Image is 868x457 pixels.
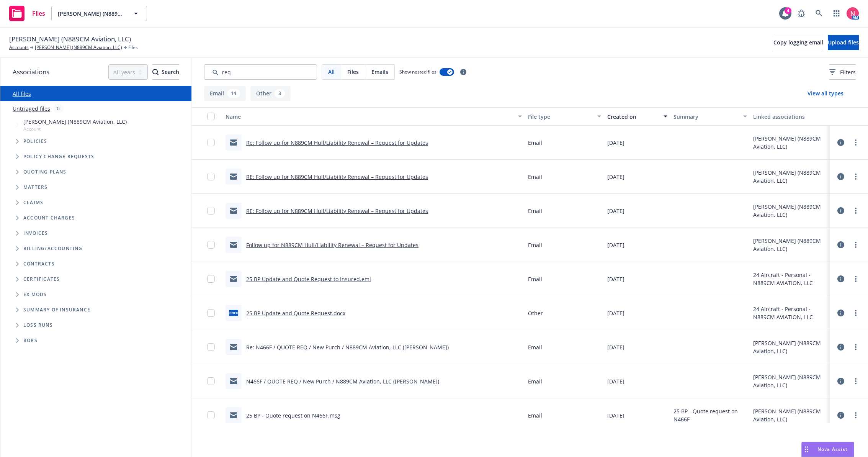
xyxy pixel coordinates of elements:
[528,173,542,181] span: Email
[13,105,50,113] a: Untriaged files
[23,154,94,159] span: Policy change requests
[152,65,179,79] div: Search
[811,6,827,21] a: Search
[128,44,138,51] span: Files
[0,241,191,348] div: Folder Tree Example
[851,240,860,249] a: more
[23,338,38,343] span: BORs
[35,44,122,51] a: [PERSON_NAME] (N889CM Aviation, LLC)
[246,310,345,317] a: 25 BP Update and Quote Request.docx
[23,262,55,266] span: Contracts
[828,39,859,46] span: Upload files
[607,377,624,385] span: [DATE]
[23,277,60,282] span: Certificates
[753,305,827,321] div: 24 Aircraft - Personal - N889CM AVIATION, LLC
[207,173,215,180] input: Toggle Row Selected
[528,411,542,419] span: Email
[847,7,859,20] img: photo
[275,89,285,98] div: 3
[607,343,624,351] span: [DATE]
[673,407,747,423] span: 25 BP - Quote request on N466F
[23,323,53,328] span: Loss Runs
[23,231,48,236] span: Invoices
[207,377,215,385] input: Toggle Row Selected
[23,185,47,190] span: Matters
[753,271,827,287] div: 24 Aircraft - Personal - N889CM AVIATION, LLC
[750,107,830,126] button: Linked associations
[607,139,624,147] span: [DATE]
[528,241,542,249] span: Email
[773,39,823,46] span: Copy logging email
[250,86,291,101] button: Other
[0,116,191,241] div: Tree Example
[753,339,827,355] div: [PERSON_NAME] (N889CM Aviation, LLC)
[607,207,624,215] span: [DATE]
[32,10,45,16] span: Files
[207,343,215,351] input: Toggle Row Selected
[207,113,215,120] input: Select all
[528,207,542,215] span: Email
[829,68,856,76] span: Filters
[528,309,543,317] span: Other
[23,200,43,205] span: Claims
[246,173,428,180] a: RE: Follow up for N889CM Hull/Liability Renewal – Request for Updates
[753,237,827,253] div: [PERSON_NAME] (N889CM Aviation, LLC)
[753,373,827,389] div: [PERSON_NAME] (N889CM Aviation, LLC)
[607,275,624,283] span: [DATE]
[23,126,127,132] span: Account
[13,67,49,77] span: Associations
[23,216,75,220] span: Account charges
[246,139,428,146] a: Re: Follow up for N889CM Hull/Liability Renewal – Request for Updates
[152,64,179,80] button: SearchSearch
[851,411,860,420] a: more
[673,113,739,121] div: Summary
[226,113,513,121] div: Name
[670,107,750,126] button: Summary
[207,241,215,249] input: Toggle Row Selected
[246,344,449,351] a: Re: N466F / QUOTE REQ / New Purch / N889CM Aviation, LLC ([PERSON_NAME])
[152,69,159,75] svg: Search
[773,35,823,50] button: Copy logging email
[51,6,147,21] button: [PERSON_NAME] (N889CM Aviation, LLC)
[794,6,809,21] a: Report a Bug
[817,446,848,452] span: Nova Assist
[802,442,811,457] div: Drag to move
[23,139,47,144] span: Policies
[851,377,860,386] a: more
[607,173,624,181] span: [DATE]
[528,113,593,121] div: File type
[23,246,83,251] span: Billing/Accounting
[53,104,64,113] div: 0
[828,35,859,50] button: Upload files
[23,308,90,312] span: Summary of insurance
[347,68,359,76] span: Files
[607,309,624,317] span: [DATE]
[399,69,436,75] span: Show nested files
[58,10,124,18] span: [PERSON_NAME] (N889CM Aviation, LLC)
[23,118,127,126] span: [PERSON_NAME] (N889CM Aviation, LLC)
[851,274,860,283] a: more
[753,134,827,151] div: [PERSON_NAME] (N889CM Aviation, LLC)
[829,6,844,21] a: Switch app
[525,107,605,126] button: File type
[246,412,340,419] a: 25 BP - Quote request on N466F.msg
[222,107,525,126] button: Name
[851,206,860,215] a: more
[753,407,827,423] div: [PERSON_NAME] (N889CM Aviation, LLC)
[246,241,418,249] a: Follow up for N889CM Hull/Liability Renewal – Request for Updates
[795,86,856,101] button: View all types
[851,308,860,318] a: more
[207,207,215,215] input: Toggle Row Selected
[851,342,860,352] a: more
[785,7,791,14] div: 4
[207,309,215,317] input: Toggle Row Selected
[528,275,542,283] span: Email
[604,107,670,126] button: Created on
[246,207,428,215] a: RE: Follow up for N889CM Hull/Liability Renewal – Request for Updates
[829,64,856,80] button: Filters
[207,411,215,419] input: Toggle Row Selected
[204,64,317,80] input: Search by keyword...
[753,113,827,121] div: Linked associations
[528,343,542,351] span: Email
[9,44,29,51] a: Accounts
